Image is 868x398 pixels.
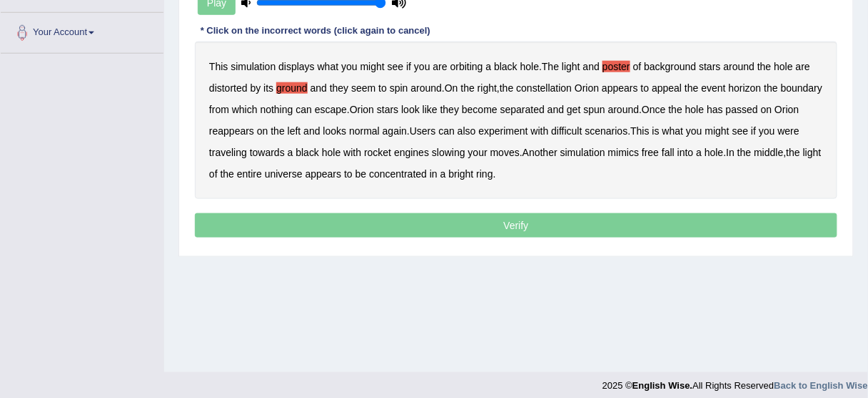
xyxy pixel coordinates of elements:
b: a [486,61,492,72]
b: concentrated [369,168,427,180]
b: and [311,82,327,94]
b: which [232,104,258,115]
b: hole [705,147,723,158]
b: the [221,168,234,180]
b: a [288,147,293,158]
b: with [343,147,361,158]
b: This [209,61,228,72]
b: towards [250,147,285,158]
b: to [344,168,353,180]
b: see [388,61,404,72]
b: you [341,61,358,72]
strong: English Wise. [632,381,692,392]
b: you [414,61,430,72]
b: the [669,104,682,115]
b: the [737,147,751,158]
b: On [445,82,458,94]
b: what [318,61,339,72]
b: distorted [209,82,248,94]
b: in [430,168,438,180]
b: of [633,61,642,72]
b: on [761,104,772,115]
b: looks [323,125,347,137]
b: moves [490,147,520,158]
b: see [732,125,749,137]
b: left [288,125,301,137]
b: spun [584,104,605,115]
b: look [401,104,420,115]
b: can [438,125,455,137]
b: In [727,147,735,158]
b: reappears [209,125,254,137]
b: hole [322,147,340,158]
b: hole [685,104,704,115]
b: appears [306,168,342,180]
b: appears [602,82,638,94]
b: the [787,147,800,158]
b: by [251,82,261,94]
b: scenarios [585,125,628,137]
b: entire [237,168,262,180]
b: become [462,104,498,115]
b: right [478,82,497,94]
b: fall [662,147,675,158]
a: Your Account [1,13,163,49]
b: Orion [350,104,374,115]
b: constellation [516,82,572,94]
b: difficult [551,125,582,137]
b: engines [394,147,429,158]
b: the [685,82,698,94]
b: again [383,125,407,137]
b: Orion [774,104,799,115]
b: slowing [432,147,465,158]
b: a [440,168,446,180]
b: the [757,61,771,72]
b: the [764,82,778,94]
b: if [751,125,756,137]
b: spin [390,82,408,94]
b: and [547,104,564,115]
b: orbiting [450,61,483,72]
b: poster [602,61,630,72]
b: horizon [729,82,762,94]
b: to [378,82,387,94]
b: from [209,104,229,115]
b: like [423,104,438,115]
b: what [662,125,684,137]
b: the [271,125,284,137]
b: Another [523,147,557,158]
b: background [644,61,696,72]
a: Back to English Wise [774,381,868,392]
b: is [652,125,660,137]
b: they [330,82,348,94]
b: hole [774,61,793,72]
b: event [702,82,726,94]
b: were [778,125,799,137]
b: has [707,104,723,115]
b: free [642,147,659,158]
b: might [705,125,730,137]
b: the [500,82,513,94]
b: appeal [652,82,682,94]
b: nothing [261,104,293,115]
b: they [440,104,459,115]
b: passed [726,104,758,115]
b: displays [278,61,315,72]
b: be [355,168,367,180]
b: simulation [560,147,605,158]
b: normal [349,125,380,137]
b: if [406,61,411,72]
b: its [263,82,273,94]
b: experiment [479,125,528,137]
b: and [303,125,320,137]
b: the [461,82,475,94]
b: Orion [575,82,599,94]
b: around [724,61,755,72]
b: can [296,104,312,115]
b: are [433,61,448,72]
b: This [631,125,650,137]
b: separated [500,104,545,115]
b: and [583,61,600,72]
b: you [759,125,775,137]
